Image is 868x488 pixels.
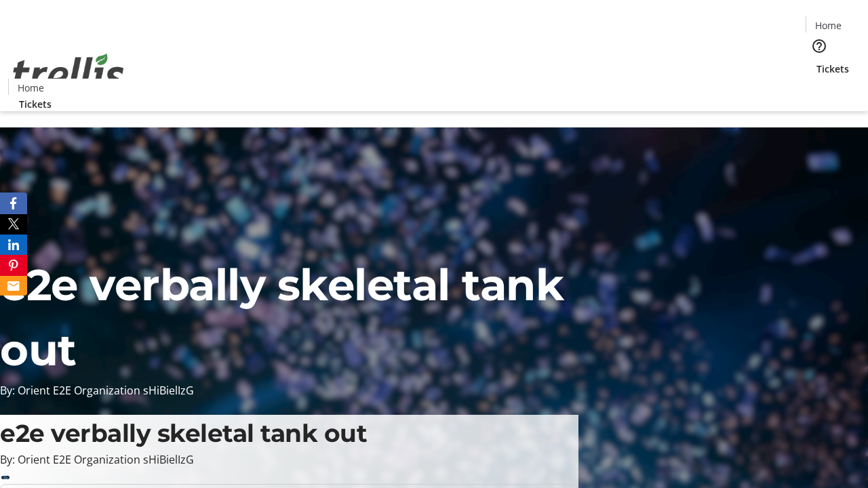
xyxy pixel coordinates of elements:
button: Cart [806,76,833,103]
a: Home [806,18,850,33]
span: Tickets [816,62,849,76]
a: Tickets [806,62,860,76]
span: Home [815,18,842,33]
span: Home [18,81,44,95]
a: Tickets [8,97,62,111]
span: Tickets [19,97,52,111]
a: Home [9,81,52,95]
img: Orient E2E Organization sHiBielIzG's Logo [8,39,129,106]
button: Help [806,33,833,60]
